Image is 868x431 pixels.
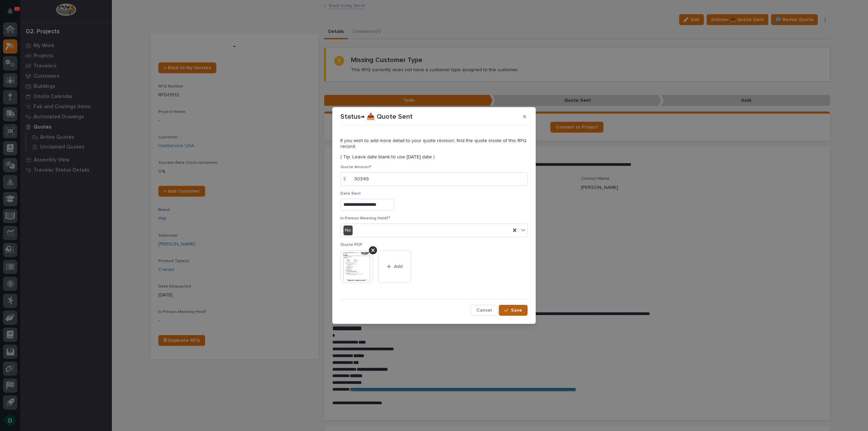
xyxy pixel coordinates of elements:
[378,250,411,283] button: Add
[340,192,361,196] span: Date Sent
[340,165,372,169] span: Quote Amount
[340,172,354,186] div: $
[343,226,353,235] div: No
[340,243,362,247] span: Quote PDF
[340,154,528,160] p: ( Tip: Leave date blank to use [DATE] date )
[499,305,528,316] button: Save
[476,307,492,313] span: Cancel
[340,113,413,121] p: Status→ 📤 Quote Sent
[340,138,528,150] p: If you wish to add more detail to your quote revision, find the quote inside of this RFQ record.
[511,307,522,313] span: Save
[340,216,390,220] span: In-Person Meeting Held?
[394,263,402,270] span: Add
[471,305,497,316] button: Cancel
